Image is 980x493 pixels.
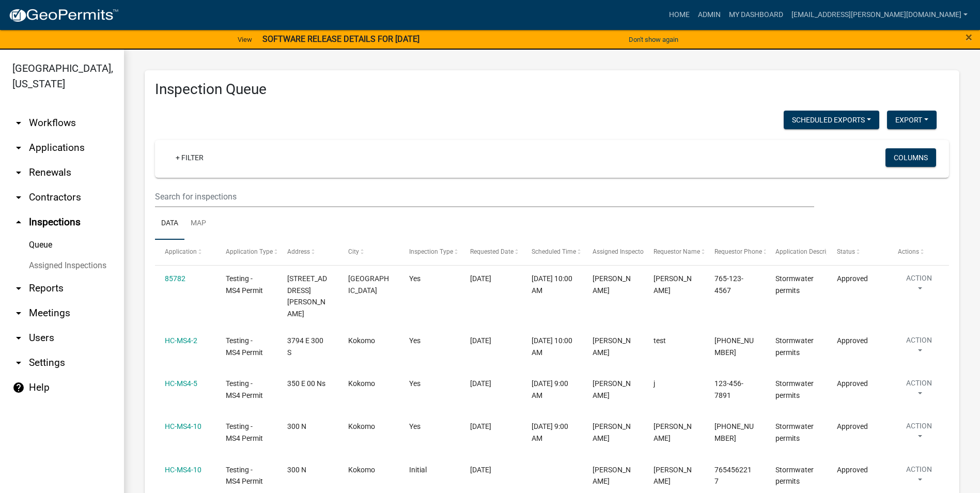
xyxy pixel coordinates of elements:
[287,422,306,430] span: 300 N
[234,31,256,48] a: View
[766,240,827,265] datatable-header-cell: Application Description
[532,378,573,402] div: [DATE] 9:00 AM
[654,274,692,295] span: Baker
[287,379,325,388] span: 350 E 00 Ns
[593,379,631,399] span: Megan Moss
[12,142,25,154] i: arrow_drop_down
[165,336,197,345] a: HC-MS4-2
[165,422,201,430] a: HC-MS4-10
[888,240,949,265] datatable-header-cell: Actions
[287,248,310,255] span: Address
[167,148,212,167] a: + Filter
[837,379,868,388] span: Approved
[898,273,940,299] button: Action
[226,379,263,399] span: Testing - MS4 Permit
[714,274,743,295] span: 765-123-4567
[827,240,888,265] datatable-header-cell: Status
[12,307,25,319] i: arrow_drop_down
[12,191,25,204] i: arrow_drop_down
[521,240,582,265] datatable-header-cell: Scheduled Time
[226,422,263,442] span: Testing - MS4 Permit
[460,240,521,265] datatable-header-cell: Requested Date
[399,240,460,265] datatable-header-cell: Inspection Type
[593,248,646,255] span: Assigned Inspector
[837,466,868,474] span: Approved
[226,466,263,486] span: Testing - MS4 Permit
[837,422,868,430] span: Approved
[470,336,491,345] span: 01/13/2023
[966,31,972,43] button: Close
[593,336,631,357] span: Megan Moss
[532,248,576,255] span: Scheduled Time
[262,34,419,44] strong: SOFTWARE RELEASE DETAILS FOR [DATE]
[775,379,814,399] span: Stormwater permits
[165,274,185,283] a: 85782
[654,248,700,255] span: Requestor Name
[12,357,25,369] i: arrow_drop_down
[654,336,666,345] span: test
[409,274,421,283] span: Yes
[470,248,514,255] span: Requested Date
[898,464,940,490] button: Action
[216,240,277,265] datatable-header-cell: Application Type
[155,207,184,240] a: Data
[155,240,216,265] datatable-header-cell: Application
[470,422,491,430] span: 03/01/2023
[338,240,399,265] datatable-header-cell: City
[593,422,631,442] span: Megan Moss
[725,5,787,25] a: My Dashboard
[694,5,725,25] a: Admin
[226,336,263,357] span: Testing - MS4 Permit
[898,378,940,404] button: Action
[714,336,754,357] span: 765-480-3675
[470,466,491,474] span: 02/14/2023
[409,466,427,474] span: Initial
[532,335,573,359] div: [DATE] 10:00 AM
[654,422,692,442] span: Megan Moss
[348,379,375,388] span: Kokomo
[714,466,752,486] span: 7654562217
[775,336,814,357] span: Stormwater permits
[226,248,273,255] span: Application Type
[226,274,263,295] span: Testing - MS4 Permit
[714,379,743,399] span: 123-456-7891
[837,248,855,255] span: Status
[184,207,212,240] a: Map
[409,248,453,255] span: Inspection Type
[837,336,868,345] span: Approved
[12,166,25,179] i: arrow_drop_down
[966,30,972,44] span: ×
[165,466,201,474] a: HC-MS4-10
[837,274,868,283] span: Approved
[532,273,573,297] div: [DATE] 10:00 AM
[12,332,25,344] i: arrow_drop_down
[583,240,644,265] datatable-header-cell: Assigned Inspector
[348,248,359,255] span: City
[644,240,705,265] datatable-header-cell: Requestor Name
[714,248,762,255] span: Requestor Phone
[287,466,306,474] span: 300 N
[714,422,754,442] span: 765-480-3675
[470,379,491,388] span: 02/15/2023
[409,336,421,345] span: Yes
[654,466,692,486] span: Megan Moss
[12,381,25,394] i: help
[532,421,573,444] div: [DATE] 9:00 AM
[12,117,25,129] i: arrow_drop_down
[348,422,375,430] span: Kokomo
[775,422,814,442] span: Stormwater permits
[409,422,421,430] span: Yes
[12,216,25,228] i: arrow_drop_up
[625,31,682,48] button: Don't show again
[287,336,323,357] span: 3794 E 300 S
[887,111,937,129] button: Export
[787,5,972,25] a: [EMAIL_ADDRESS][PERSON_NAME][DOMAIN_NAME]
[470,274,491,283] span: 01/12/2023
[775,274,814,295] span: Stormwater permits
[277,240,338,265] datatable-header-cell: Address
[898,335,940,361] button: Action
[287,274,327,318] span: 5546 Woods View Ct
[165,379,197,388] a: HC-MS4-5
[348,274,389,295] span: Russiaville
[593,466,631,486] span: Megan Moss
